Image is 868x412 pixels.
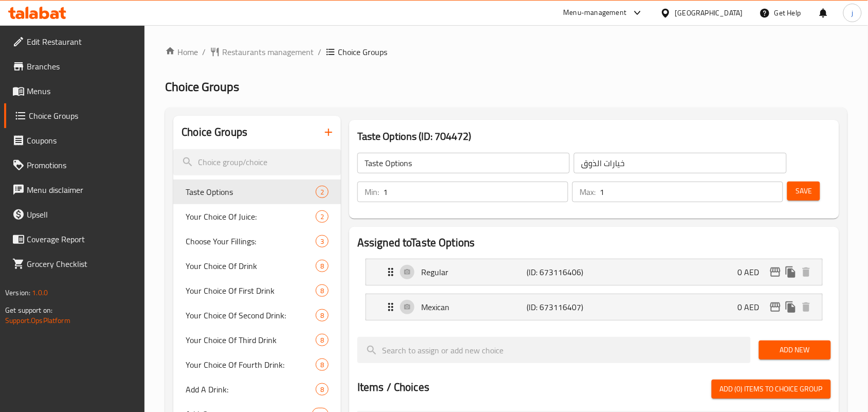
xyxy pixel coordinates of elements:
div: Choices [316,359,329,371]
span: 3 [316,237,328,246]
span: Add (0) items to choice group [720,383,823,396]
span: 8 [316,286,328,296]
button: Add New [759,341,831,360]
li: / [202,46,206,58]
div: Expand [366,259,822,285]
a: Menu disclaimer [4,177,145,202]
span: Upsell [27,208,137,221]
span: Taste Options [186,186,316,198]
div: Your Choice Of Third Drink8 [173,328,341,352]
div: Choose Your Fillings:3 [173,229,341,254]
a: Support.OpsPlatform [5,314,70,327]
span: Grocery Checklist [27,258,137,270]
a: Promotions [4,153,145,177]
span: Choice Groups [29,110,137,122]
p: Min: [365,186,379,198]
li: Expand [357,255,831,290]
span: Your Choice Of First Drink [186,284,316,297]
button: edit [768,299,783,315]
p: 0 AED [738,266,768,278]
button: delete [799,299,814,315]
span: Your Choice Of Second Drink: [186,309,316,321]
button: delete [799,264,814,280]
button: duplicate [783,299,799,315]
span: 8 [316,261,328,271]
p: (ID: 673116406) [527,266,597,278]
button: duplicate [783,264,799,280]
h3: Taste Options (ID: 704472) [357,128,831,145]
span: Restaurants management [222,46,314,58]
span: j [852,7,853,19]
span: Add A Drink: [186,383,316,396]
span: Promotions [27,159,137,171]
span: 8 [316,360,328,370]
a: Coverage Report [4,227,145,252]
input: search [173,149,341,175]
h2: Assigned to Taste Options [357,235,831,250]
a: Branches [4,54,145,79]
li: Expand [357,290,831,325]
nav: breadcrumb [165,46,847,58]
a: Coupons [4,128,145,153]
span: Menus [27,85,137,97]
h2: Choice Groups [182,124,247,140]
p: Mexican [421,301,527,313]
span: Add New [767,344,823,356]
li: / [318,46,321,58]
p: Regular [421,266,527,278]
div: Menu-management [564,7,627,19]
span: Coupons [27,134,137,147]
div: Your Choice Of Juice:2 [173,204,341,229]
span: Save [795,185,812,198]
span: 8 [316,311,328,320]
div: Choices [316,260,329,272]
span: Get support on: [5,303,52,317]
span: Your Choice Of Juice: [186,210,316,223]
div: Choices [316,235,329,247]
div: Choices [316,334,329,346]
a: Menus [4,79,145,103]
div: Choices [316,284,329,297]
div: Choices [316,309,329,321]
span: Choice Groups [165,75,239,98]
span: 2 [316,212,328,222]
div: Taste Options2 [173,180,341,204]
div: Your Choice Of Drink8 [173,254,341,278]
button: edit [768,264,783,280]
span: 2 [316,187,328,197]
span: Choose Your Fillings: [186,235,316,247]
p: Max: [580,186,595,198]
span: Branches [27,60,137,73]
div: [GEOGRAPHIC_DATA] [675,7,743,19]
span: Edit Restaurant [27,35,137,48]
span: Menu disclaimer [27,184,137,196]
span: Your Choice Of Drink [186,260,316,272]
span: Choice Groups [338,46,387,58]
p: 0 AED [738,301,768,313]
div: Your Choice Of Fourth Drink:8 [173,352,341,377]
div: Add A Drink:8 [173,377,341,402]
span: Your Choice Of Fourth Drink: [186,359,316,371]
a: Edit Restaurant [4,29,145,54]
span: Coverage Report [27,233,137,245]
a: Restaurants management [210,46,314,58]
span: 8 [316,385,328,395]
span: Version: [5,286,30,299]
span: 1.0.0 [32,286,48,299]
p: (ID: 673116407) [527,301,597,313]
h2: Items / Choices [357,380,429,395]
div: Choices [316,210,329,223]
span: Your Choice Of Third Drink [186,334,316,346]
span: 8 [316,335,328,345]
input: search [357,337,751,363]
a: Home [165,46,198,58]
a: Grocery Checklist [4,252,145,276]
div: Expand [366,294,822,320]
a: Upsell [4,202,145,227]
a: Choice Groups [4,103,145,128]
div: Your Choice Of Second Drink:8 [173,303,341,328]
div: Your Choice Of First Drink8 [173,278,341,303]
button: Save [787,182,820,201]
button: Add (0) items to choice group [712,380,831,399]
